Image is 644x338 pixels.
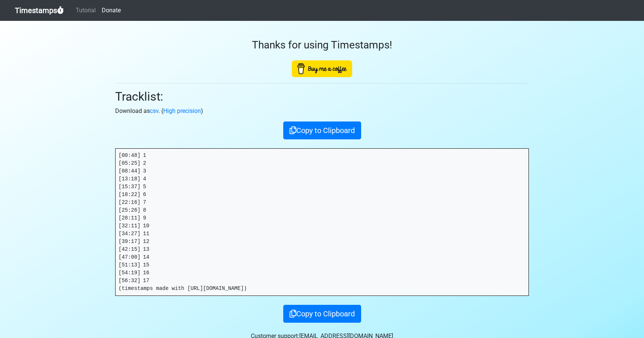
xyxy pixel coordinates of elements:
[15,3,64,18] a: Timestamps
[115,107,529,116] p: Download as . ( )
[163,107,201,114] a: High precision
[283,121,361,139] button: Copy to Clipboard
[150,107,158,114] a: csv
[115,39,529,51] h3: Thanks for using Timestamps!
[283,305,361,323] button: Copy to Clipboard
[116,149,528,296] pre: [00:48] 1 [05:25] 2 [08:44] 3 [13:18] 4 [15:37] 5 [18:22] 6 [22:16] 7 [25:26] 8 [28:11] 9 [32:11]...
[115,89,529,104] h2: Tracklist:
[99,3,124,18] a: Donate
[73,3,99,18] a: Tutorial
[292,60,352,77] img: Buy Me A Coffee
